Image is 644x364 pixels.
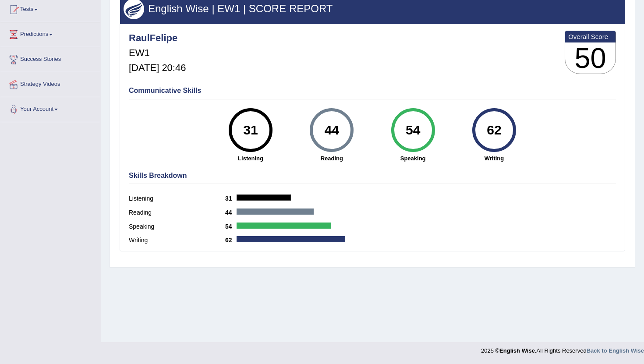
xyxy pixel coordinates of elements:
[129,236,225,245] label: Writing
[0,47,100,69] a: Success Stories
[499,347,536,354] strong: English Wise.
[481,342,644,355] div: 2025 © All Rights Reserved
[0,22,100,44] a: Predictions
[0,72,100,94] a: Strategy Videos
[234,112,266,148] div: 31
[129,63,186,73] h5: [DATE] 20:46
[225,209,237,216] b: 44
[129,222,225,231] label: Speaking
[0,97,100,119] a: Your Account
[129,172,616,180] h4: Skills Breakdown
[565,42,616,74] h3: 50
[129,194,225,203] label: Listening
[478,112,510,148] div: 62
[129,87,616,95] h4: Communicative Skills
[587,347,644,354] a: Back to English Wise
[377,154,449,163] strong: Speaking
[225,195,237,202] b: 31
[129,33,186,43] h4: RaulFelipe
[129,48,186,58] h5: EW1
[129,208,225,217] label: Reading
[214,154,287,163] strong: Listening
[124,3,621,14] h3: English Wise | EW1 | SCORE REPORT
[296,154,368,163] strong: Reading
[316,112,348,148] div: 44
[225,223,237,230] b: 54
[458,154,530,163] strong: Writing
[225,237,237,244] b: 62
[397,112,429,148] div: 54
[568,33,612,40] b: Overall Score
